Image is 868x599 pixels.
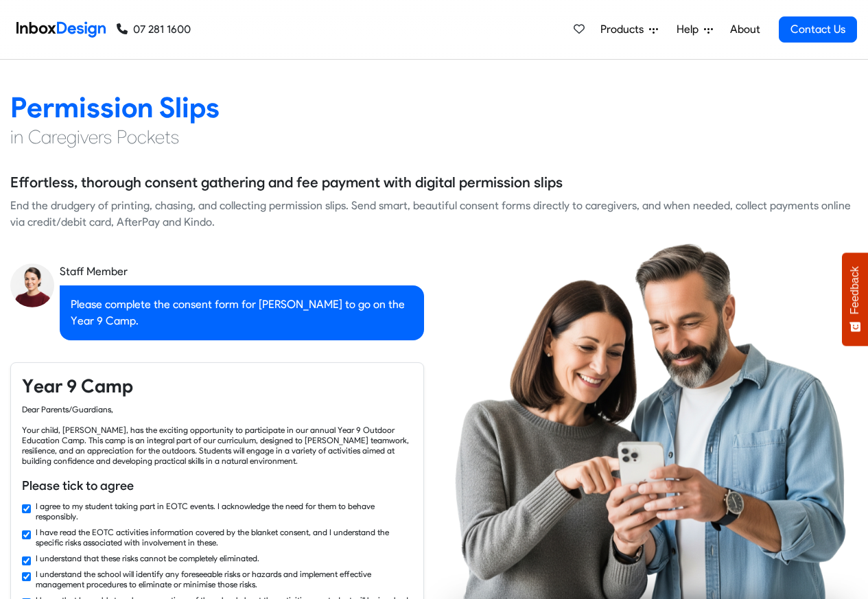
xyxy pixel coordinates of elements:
[849,266,861,314] span: Feedback
[10,172,563,193] h5: Effortless, thorough consent gathering and fee payment with digital permission slips
[10,263,54,307] img: staff_avatar.png
[600,21,649,38] span: Products
[36,527,412,548] label: I have read the EOTC activities information covered by the blanket consent, and I understand the ...
[10,125,858,150] h4: in Caregivers Pockets
[842,252,868,346] button: Feedback - Show survey
[22,404,412,466] div: Dear Parents/Guardians, Your child, [PERSON_NAME], has the exciting opportunity to participate in...
[726,16,764,43] a: About
[60,263,424,280] div: Staff Member
[10,198,858,231] div: End the drudgery of printing, chasing, and collecting permission slips. Send smart, beautiful con...
[671,16,718,43] a: Help
[60,285,424,340] div: Please complete the consent form for [PERSON_NAME] to go on the Year 9 Camp.
[36,501,412,521] label: I agree to my student taking part in EOTC events. I acknowledge the need for them to behave respo...
[36,569,412,589] label: I understand the school will identify any foreseeable risks or hazards and implement effective ma...
[22,374,412,399] h4: Year 9 Camp
[22,477,412,495] h6: Please tick to agree
[595,16,664,43] a: Products
[677,21,704,38] span: Help
[117,21,191,38] a: 07 281 1600
[779,16,857,43] a: Contact Us
[36,553,259,563] label: I understand that these risks cannot be completely eliminated.
[10,90,858,125] h2: Permission Slips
